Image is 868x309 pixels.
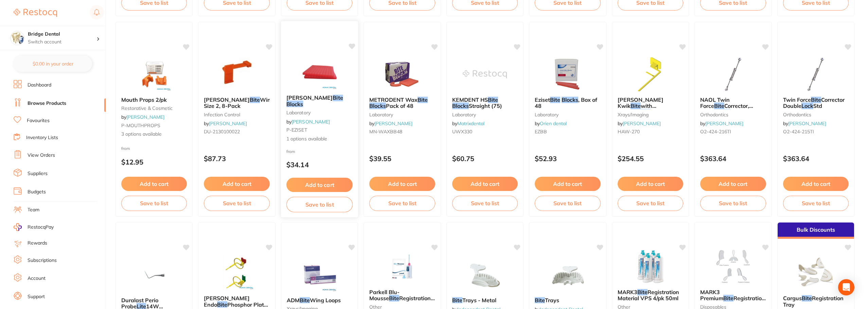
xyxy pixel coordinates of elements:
[369,102,386,109] em: Blocks
[783,177,849,191] button: Add to cart
[28,100,66,107] a: Browse Products
[287,297,300,304] span: ADM
[14,56,92,72] button: $0.00 in your order
[714,102,724,109] em: Bite
[535,177,600,191] button: Add to cart
[369,289,400,302] span: Parkell Blu-Mousse
[535,112,600,117] small: laboratory
[550,96,560,103] em: Bite
[535,155,600,162] p: $52.93
[27,117,50,124] a: Favourites
[369,295,435,308] span: Registration Material VPS 2x50ml
[540,120,567,127] a: Orien dental
[535,96,550,103] span: Eziset
[618,97,683,109] b: HAWE Kwik Bite with Indicator Rod Pack of 15
[783,96,845,109] span: Corrector Double
[700,289,723,302] span: MARK3 Premium
[705,120,743,127] a: [PERSON_NAME]
[546,258,590,292] img: Bite Trays
[651,109,678,116] span: Pack of 15
[121,177,187,191] button: Add to cart
[121,97,187,103] b: Mouth Props 2/pk
[386,102,413,109] span: Pack of 48
[286,127,307,133] span: P-EZISET
[783,196,849,211] button: Save to list
[783,120,826,127] span: by
[631,102,641,109] em: Bite
[618,196,683,211] button: Save to list
[788,120,826,127] a: [PERSON_NAME]
[380,57,424,91] img: METRODENT Wax Bite Blocks Pack of 48
[121,96,167,103] span: Mouth Props 2/pk
[535,297,545,304] em: Bite
[452,297,462,304] em: Bite
[452,97,518,109] b: KEMDENT HS Bite Blocks Straight (75)
[14,9,57,17] img: Restocq Logo
[723,295,733,302] em: Bite
[204,129,240,135] span: DU-2130100022
[260,96,274,103] span: Wing
[783,295,844,308] span: Registration Tray
[286,149,295,154] span: from
[618,289,679,302] span: Registration Material VPS 4/pk 50ml
[535,120,567,127] span: by
[286,178,353,192] button: Add to cart
[813,102,822,109] span: Std
[286,197,353,212] button: Save to list
[545,297,559,304] span: Trays
[333,94,343,101] em: Bite
[700,96,730,109] span: NAOL Twin Force
[132,258,176,292] img: Duralast Perio Probe Lite 14W Williams Black E
[535,97,600,109] b: Eziset Bite Blocks, Box of 48
[369,96,418,103] span: METRODENT Wax
[618,112,683,117] small: xrays/imaging
[28,170,48,177] a: Suppliers
[369,129,402,135] span: MN-WAXBB48
[452,96,488,103] span: KEMDENT HS
[28,275,46,282] a: Account
[546,57,590,91] img: Eziset Bite Blocks, Box of 48
[700,97,766,109] b: NAOL Twin Force Bite Corrector, Double Lock, Small
[628,250,672,284] img: MARK3 Bite Registration Material VPS 4/pk 50ml
[14,223,54,231] a: RestocqPay
[286,100,303,107] em: Blocks
[618,177,683,191] button: Add to cart
[297,55,342,89] img: Ainsworth Eziset Bite Blocks
[209,120,247,127] a: [PERSON_NAME]
[700,196,766,211] button: Save to list
[28,189,46,195] a: Budgets
[215,256,259,290] img: Kerr Endo Bite Phosphor Plate Holders
[14,5,57,21] a: Restocq Logo
[14,223,22,231] img: RestocqPay
[121,146,130,151] span: from
[462,297,496,304] span: Trays - Metal
[217,301,227,308] em: Bite
[369,120,412,127] span: by
[783,96,811,103] span: Twin Force
[535,96,597,109] span: , Box of 48
[121,105,187,111] small: restorative & cosmetic
[452,102,469,109] em: Blocks
[488,96,498,103] em: Bite
[628,57,672,91] img: HAWE Kwik Bite with Indicator Rod Pack of 15
[802,295,812,302] em: Bite
[801,102,813,109] em: Lock
[700,129,731,135] span: O2-424-216TI
[618,129,640,135] span: HAW-270
[452,129,472,135] span: UWX330
[204,295,250,308] span: [PERSON_NAME] Endo
[452,120,484,127] span: by
[637,289,648,295] em: Bite
[26,134,58,141] a: Inventory Lists
[286,95,353,107] b: Ainsworth Eziset Bite Blocks
[700,102,753,115] span: Corrector, Double
[452,297,518,303] b: Bite Trays - Metal
[286,118,330,124] span: by
[700,177,766,191] button: Add to cart
[463,57,507,91] img: KEMDENT HS Bite Blocks Straight (75)
[204,295,269,308] b: Kerr Endo Bite Phosphor Plate Holders
[811,96,821,103] em: Bite
[28,224,54,231] span: RestocqPay
[28,152,55,159] a: View Orders
[562,96,578,103] em: Blocks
